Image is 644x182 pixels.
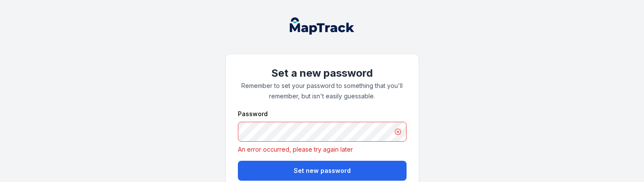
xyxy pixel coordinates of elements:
[238,161,407,181] button: Set new password
[238,110,268,118] label: Password
[276,17,368,35] nav: Global
[238,145,407,154] p: An error occurred, please try again later
[241,82,403,100] span: Remember to set your password to something that you'll remember, but isn't easily guessable.
[238,66,407,80] h1: Set a new password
